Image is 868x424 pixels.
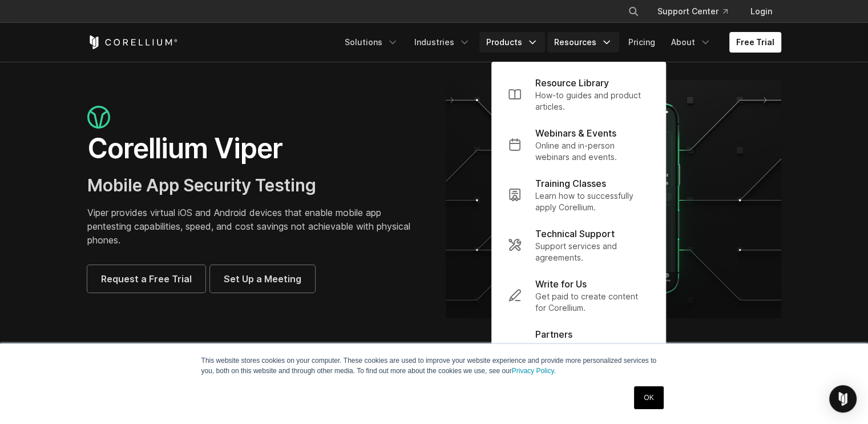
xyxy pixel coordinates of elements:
p: Write for Us [535,277,587,291]
p: Our vast network of partners work with us to jointly secure our customers. [535,341,649,375]
p: Online and in-person webinars and events. [535,140,649,163]
p: Learn how to successfully apply Corellium. [535,190,649,213]
p: Viper provides virtual iOS and Android devices that enable mobile app pentesting capabilities, sp... [87,206,423,247]
a: Industries [407,32,477,53]
span: Mobile App Security Testing [87,175,316,195]
a: Corellium Home [87,35,178,49]
a: Write for Us Get paid to create content for Corellium. [499,270,659,321]
p: This website stores cookies on your computer. These cookies are used to improve your website expe... [201,355,667,376]
p: Technical Support [535,227,615,241]
a: Login [741,1,781,22]
a: Products [479,32,545,53]
a: Set Up a Meeting [210,265,315,293]
h1: Corellium Viper [87,131,423,166]
a: Resource Library How-to guides and product articles. [499,69,659,119]
p: Partners [535,327,572,341]
a: Request a Free Trial [87,265,205,293]
span: Set Up a Meeting [224,272,301,286]
p: Resource Library [535,76,609,90]
div: Open Intercom Messenger [829,385,857,413]
a: Training Classes Learn how to successfully apply Corellium. [499,170,659,220]
p: Support services and agreements. [535,241,649,263]
p: How-to guides and product articles. [535,90,649,113]
p: Training Classes [535,177,606,190]
span: Request a Free Trial [101,272,192,286]
div: Navigation Menu [614,1,781,22]
p: Webinars & Events [535,126,616,140]
img: viper_hero [446,80,781,318]
div: Navigation Menu [338,32,781,53]
a: Technical Support Support services and agreements. [499,220,659,270]
a: Partners Our vast network of partners work with us to jointly secure our customers. [499,321,659,382]
p: Get paid to create content for Corellium. [535,291,649,314]
a: Free Trial [729,32,781,53]
a: Webinars & Events Online and in-person webinars and events. [499,119,659,170]
button: Search [623,1,644,22]
a: Pricing [621,32,662,53]
a: Support Center [648,1,737,22]
a: Privacy Policy. [512,367,556,375]
a: OK [634,386,663,409]
a: Resources [547,32,619,53]
img: viper_icon_large [87,106,110,129]
a: About [664,32,718,53]
a: Solutions [338,32,405,53]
